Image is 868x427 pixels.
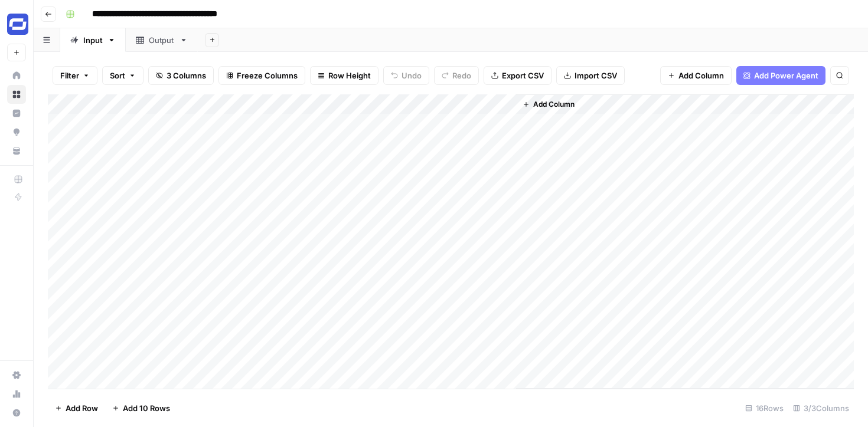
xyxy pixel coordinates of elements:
[575,70,617,81] span: Import CSV
[83,34,103,46] div: Input
[102,66,143,85] button: Sort
[218,66,305,85] button: Freeze Columns
[7,104,26,123] a: Insights
[518,97,579,112] button: Add Column
[452,70,471,81] span: Redo
[110,70,125,81] span: Sort
[7,9,26,39] button: Workspace: Synthesia
[105,399,177,418] button: Add 10 Rows
[7,142,26,160] a: Your Data
[678,70,724,81] span: Add Column
[7,14,28,35] img: Synthesia Logo
[60,70,79,81] span: Filter
[7,123,26,142] a: Opportunities
[383,66,429,85] button: Undo
[48,399,105,418] button: Add Row
[60,28,126,52] a: Input
[237,70,298,81] span: Freeze Columns
[7,66,26,85] a: Home
[123,402,170,414] span: Add 10 Rows
[736,66,825,85] button: Add Power Agent
[7,366,26,385] a: Settings
[402,70,422,81] span: Undo
[556,66,625,85] button: Import CSV
[434,66,479,85] button: Redo
[328,70,371,81] span: Row Height
[149,34,175,46] div: Output
[7,85,26,104] a: Browse
[788,399,854,418] div: 3/3 Columns
[7,403,26,422] button: Help + Support
[310,66,378,85] button: Row Height
[502,70,544,81] span: Export CSV
[484,66,552,85] button: Export CSV
[754,70,818,81] span: Add Power Agent
[148,66,214,85] button: 3 Columns
[660,66,732,85] button: Add Column
[740,399,788,418] div: 16 Rows
[53,66,97,85] button: Filter
[7,385,26,403] a: Usage
[66,402,98,414] span: Add Row
[533,99,575,110] span: Add Column
[167,70,206,81] span: 3 Columns
[126,28,198,52] a: Output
